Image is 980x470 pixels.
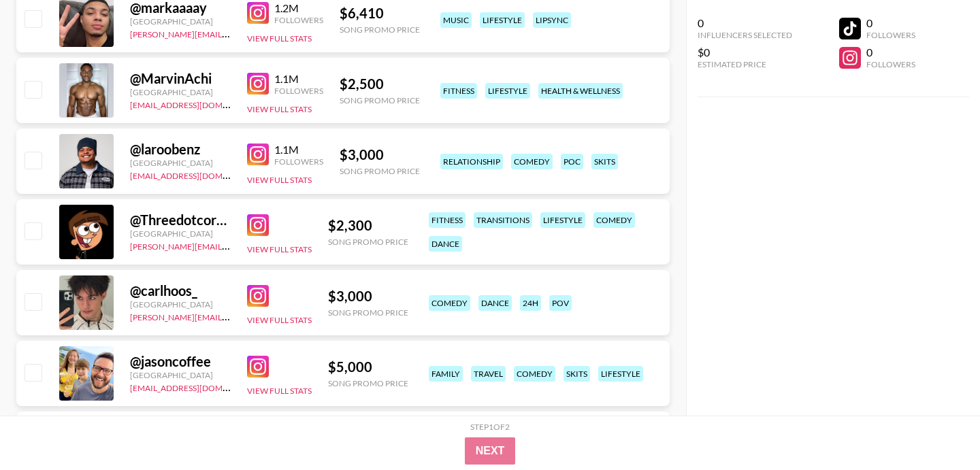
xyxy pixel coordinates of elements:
div: $ 5,000 [328,358,408,375]
div: lifestyle [480,12,525,28]
img: Instagram [247,144,269,165]
div: Followers [274,156,323,167]
div: comedy [511,154,553,169]
div: fitness [440,83,477,99]
div: 24h [520,295,541,311]
div: [GEOGRAPHIC_DATA] [130,229,231,239]
div: Song Promo Price [328,378,408,388]
div: Song Promo Price [340,166,420,176]
div: @ laroobenz [130,141,231,158]
div: Influencers Selected [698,30,792,40]
div: 0 [698,16,792,30]
div: family [429,366,463,382]
iframe: Drift Widget Chat Controller [912,402,964,454]
div: Song Promo Price [340,24,420,35]
div: 0 [866,46,915,59]
div: Song Promo Price [328,307,408,318]
div: lifestyle [540,212,585,228]
div: 0 [866,16,915,30]
img: Instagram [247,73,269,95]
div: $ 3,000 [340,146,420,163]
div: comedy [429,295,470,311]
div: comedy [593,212,635,228]
a: [EMAIL_ADDRESS][DOMAIN_NAME] [130,97,267,110]
div: travel [471,366,506,382]
div: [GEOGRAPHIC_DATA] [130,158,231,168]
div: pov [549,295,572,311]
div: skits [563,366,590,382]
a: [PERSON_NAME][EMAIL_ADDRESS][DOMAIN_NAME] [130,27,331,39]
div: @ jasoncoffee [130,353,231,370]
div: Song Promo Price [340,95,420,105]
div: Followers [866,30,915,40]
div: 1.1M [274,72,323,86]
div: @ Threedotcorey [130,212,231,229]
div: [GEOGRAPHIC_DATA] [130,299,231,309]
a: [PERSON_NAME][EMAIL_ADDRESS][PERSON_NAME][PERSON_NAME][DOMAIN_NAME] [130,239,461,252]
img: Instagram [247,214,269,236]
div: comedy [514,366,555,382]
button: View Full Stats [247,386,312,396]
img: Instagram [247,2,269,24]
div: [GEOGRAPHIC_DATA] [130,87,231,97]
div: skits [591,154,618,169]
button: View Full Stats [247,244,312,254]
div: transitions [474,212,532,228]
div: [GEOGRAPHIC_DATA] [130,16,231,27]
div: Followers [866,59,915,69]
div: fitness [429,212,465,228]
div: Song Promo Price [328,237,408,247]
div: health & wellness [538,83,623,99]
div: $ 3,000 [328,288,408,305]
div: 1.2M [274,1,323,15]
div: Estimated Price [698,59,792,69]
div: Step 1 of 2 [470,422,510,432]
div: $ 2,500 [340,75,420,93]
button: View Full Stats [247,104,312,114]
div: Followers [274,86,323,96]
div: 1.1M [274,143,323,156]
div: @ MarvinAchi [130,70,231,87]
button: View Full Stats [247,175,312,185]
div: poc [561,154,583,169]
div: $ 6,410 [340,5,420,22]
div: Followers [274,15,323,25]
a: [PERSON_NAME][EMAIL_ADDRESS][DOMAIN_NAME] [130,309,331,322]
a: [EMAIL_ADDRESS][DOMAIN_NAME] [130,380,267,393]
div: dance [429,236,462,252]
a: [EMAIL_ADDRESS][DOMAIN_NAME] [130,168,267,181]
div: lifestyle [485,83,530,99]
img: Instagram [247,285,269,307]
img: Instagram [247,356,269,377]
div: $ 2,300 [328,217,408,234]
button: Next [465,437,516,465]
div: @ carlhoos_ [130,282,231,299]
button: View Full Stats [247,315,312,325]
div: lifestyle [598,366,643,382]
div: [GEOGRAPHIC_DATA] [130,370,231,380]
div: dance [478,295,512,311]
div: $0 [698,46,792,59]
div: relationship [440,154,503,169]
div: music [440,12,472,28]
button: View Full Stats [247,33,312,44]
div: lipsync [533,12,571,28]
